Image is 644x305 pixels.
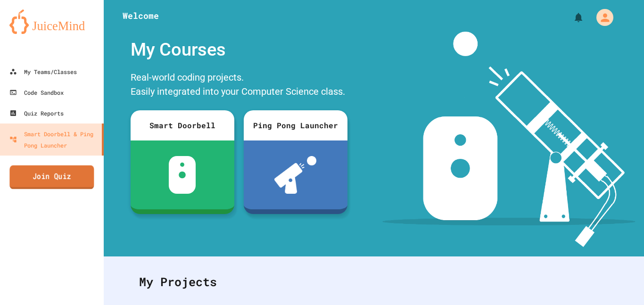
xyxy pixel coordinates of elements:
[126,68,352,103] div: Real-world coding projects. Easily integrated into your Computer Science class.
[9,165,94,189] a: Join Quiz
[9,107,64,119] div: Quiz Reports
[130,264,618,300] div: My Projects
[9,87,64,98] div: Code Sandbox
[555,9,586,25] div: My Notifications
[131,110,234,140] div: Smart Doorbell
[244,110,347,140] div: Ping Pong Launcher
[382,32,635,247] img: banner-image-my-projects.png
[9,128,98,151] div: Smart Doorbell & Ping Pong Launcher
[274,156,316,194] img: ppl-with-ball.png
[126,32,352,68] div: My Courses
[586,7,616,28] div: My Account
[9,66,77,77] div: My Teams/Classes
[169,156,196,194] img: sdb-white.svg
[9,9,94,34] img: logo-orange.svg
